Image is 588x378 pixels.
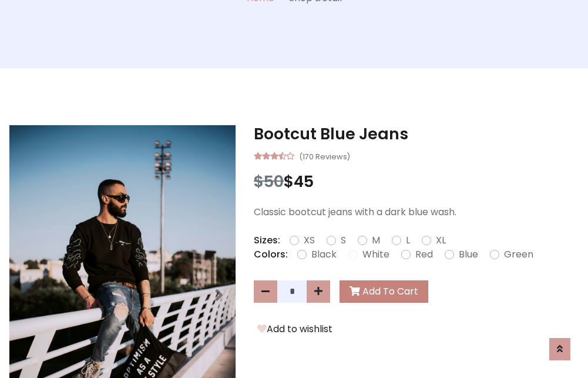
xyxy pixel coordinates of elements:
[254,322,336,337] button: Add to wishlist
[372,233,380,247] label: M
[340,280,428,303] button: Add To Cart
[254,172,579,191] h3: $
[299,149,350,163] small: (170 Reviews)
[406,233,410,247] label: L
[459,247,478,262] label: Blue
[254,247,288,262] p: Colors:
[294,170,314,192] span: 45
[341,233,346,247] label: S
[311,247,337,262] label: Black
[504,247,533,262] label: Green
[254,170,284,192] span: $50
[415,247,433,262] label: Red
[436,233,446,247] label: XL
[254,125,579,143] h3: Bootcut Blue Jeans
[254,205,579,219] p: Classic bootcut jeans with a dark blue wash.
[304,233,315,247] label: XS
[254,233,280,247] p: Sizes:
[362,247,389,262] label: White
